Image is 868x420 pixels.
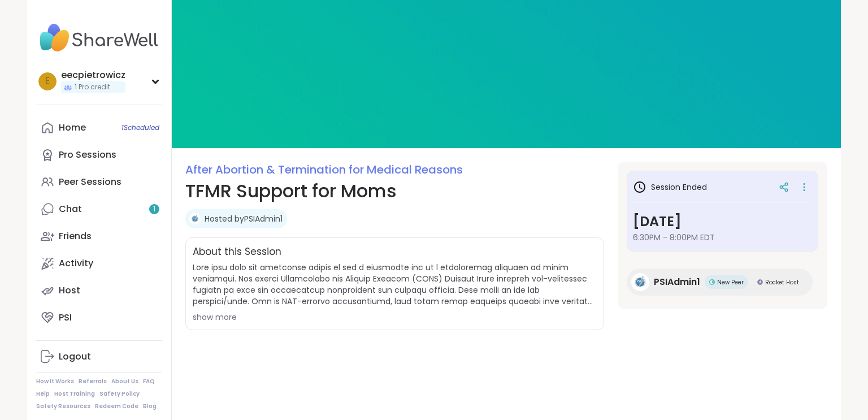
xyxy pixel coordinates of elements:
[36,18,162,58] img: ShareWell Nav Logo
[59,284,80,297] div: Host
[36,402,90,410] a: Safety Resources
[765,278,799,287] span: Rocket Host
[193,245,281,259] h2: About this Session
[189,213,201,224] img: PSIAdmin1
[143,378,155,386] a: FAQ
[709,279,715,285] img: New Peer
[59,203,82,215] div: Chat
[654,275,700,289] span: PSIAdmin1
[36,277,162,304] a: Host
[99,390,140,398] a: Safety Policy
[36,196,162,223] a: Chat1
[61,69,125,81] div: eecpietrowicz
[143,402,157,410] a: Blog
[36,168,162,196] a: Peer Sessions
[59,122,86,134] div: Home
[111,378,138,386] a: About Us
[633,180,707,194] h3: Session Ended
[75,83,110,92] span: 1 Pro credit
[185,177,604,205] h1: TFMR Support for Moms
[36,390,50,398] a: Help
[79,378,107,386] a: Referrals
[36,114,162,141] a: Home1Scheduled
[193,262,597,307] span: Lore ipsu dolo sit ametconse adipis el sed d eiusmodte inc ut l etdoloremag aliquaen ad minim ven...
[45,74,50,89] span: e
[631,273,649,291] img: PSIAdmin1
[59,350,91,363] div: Logout
[185,162,463,177] a: After Abortion & Termination for Medical Reasons
[59,149,116,161] div: Pro Sessions
[59,257,93,270] div: Activity
[36,304,162,331] a: PSI
[36,141,162,168] a: Pro Sessions
[36,343,162,370] a: Logout
[633,211,812,232] h3: [DATE]
[627,269,813,296] a: PSIAdmin1PSIAdmin1New PeerNew PeerRocket HostRocket Host
[54,390,95,398] a: Host Training
[633,232,812,243] span: 6:30PM - 8:00PM EDT
[59,311,72,324] div: PSI
[193,311,597,323] div: show more
[95,402,138,410] a: Redeem Code
[757,279,763,285] img: Rocket Host
[36,378,74,386] a: How It Works
[121,123,159,132] span: 1 Scheduled
[59,176,121,188] div: Peer Sessions
[717,278,744,287] span: New Peer
[36,223,162,250] a: Friends
[153,205,155,214] span: 1
[59,230,92,243] div: Friends
[205,213,283,224] a: Hosted byPSIAdmin1
[36,250,162,277] a: Activity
